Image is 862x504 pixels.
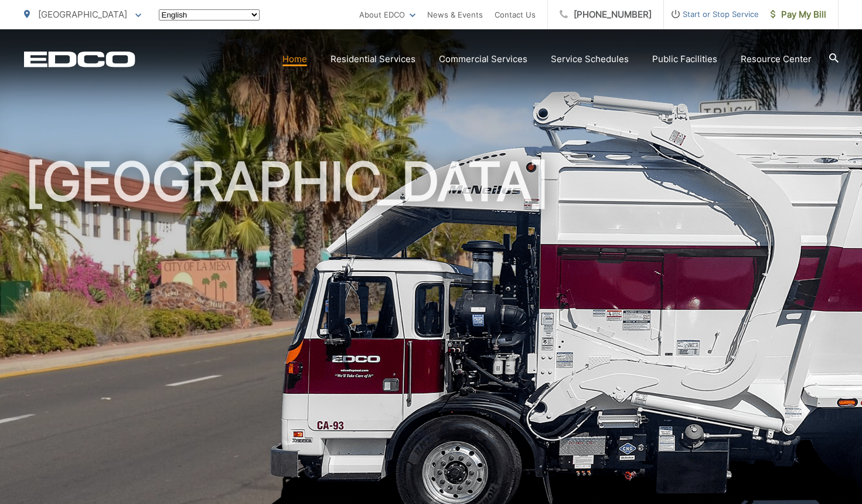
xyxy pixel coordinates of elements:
[495,8,536,22] a: Contact Us
[741,52,812,66] a: Resource Center
[771,8,826,22] span: Pay My Bill
[551,52,629,66] a: Service Schedules
[38,9,127,20] span: [GEOGRAPHIC_DATA]
[427,8,483,22] a: News & Events
[652,52,717,66] a: Public Facilities
[439,52,527,66] a: Commercial Services
[282,52,307,66] a: Home
[331,52,415,66] a: Residential Services
[159,9,260,21] select: Select a language
[24,51,135,67] a: EDCD logo. Return to the homepage.
[359,8,415,22] a: About EDCO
